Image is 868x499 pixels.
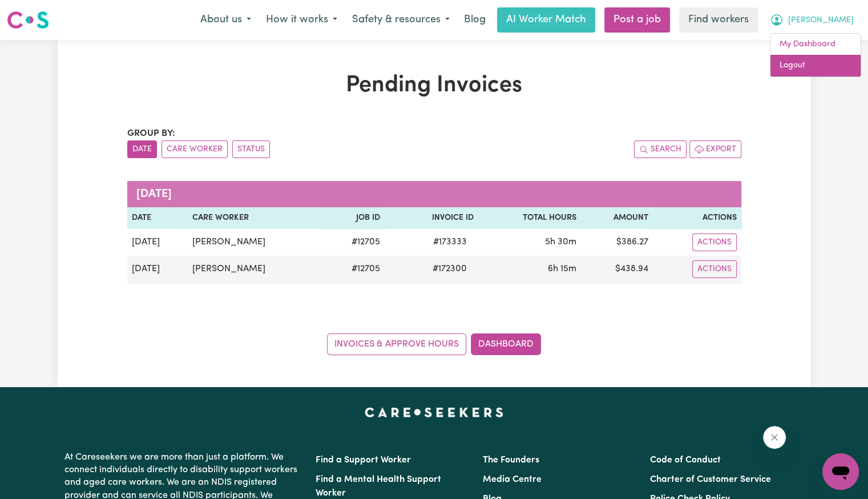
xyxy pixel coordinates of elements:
span: # 173333 [426,235,474,249]
button: Actions [692,260,737,278]
button: sort invoices by paid status [232,140,270,158]
button: sort invoices by care worker [162,140,228,158]
button: My Account [762,8,861,32]
th: Care Worker [188,207,322,229]
a: The Founders [483,456,539,465]
a: Code of Conduct [650,456,721,465]
th: Date [127,207,188,229]
td: $ 438.94 [581,256,653,283]
a: My Dashboard [770,34,861,55]
button: Search [634,140,687,158]
td: [PERSON_NAME] [188,229,322,256]
button: How it works [259,8,345,32]
td: [PERSON_NAME] [188,256,322,283]
th: Job ID [322,207,384,229]
span: Group by: [127,129,175,138]
button: sort invoices by date [127,140,157,158]
a: Charter of Customer Service [650,475,771,484]
a: Find a Support Worker [316,456,411,465]
iframe: Button to launch messaging window [822,453,859,490]
td: [DATE] [127,256,188,283]
a: Dashboard [471,333,541,355]
span: # 172300 [426,262,474,276]
td: # 12705 [322,256,384,283]
th: Invoice ID [385,207,478,229]
a: AI Worker Match [497,7,595,33]
span: [PERSON_NAME] [788,14,854,27]
th: Total Hours [478,207,581,229]
td: [DATE] [127,229,188,256]
span: 5 hours 30 minutes [545,238,576,247]
button: About us [193,8,259,32]
td: # 12705 [322,229,384,256]
span: 6 hours 15 minutes [548,264,576,273]
div: My Account [770,33,861,77]
a: Find workers [679,7,758,33]
caption: [DATE] [127,181,741,207]
span: Need any help? [7,8,69,17]
h1: Pending Invoices [127,72,741,99]
img: Careseekers logo [7,10,49,30]
a: Logout [770,55,861,77]
a: Careseekers logo [7,7,49,33]
button: Export [689,140,741,158]
button: Safety & resources [345,8,457,32]
a: Find a Mental Health Support Worker [316,475,441,498]
th: Amount [581,207,653,229]
a: Careseekers home page [365,408,503,417]
a: Media Centre [483,475,542,484]
th: Actions [653,207,741,229]
a: Blog [457,7,492,33]
a: Post a job [604,7,670,33]
iframe: Close message [763,426,786,449]
button: Actions [692,234,737,251]
a: Invoices & Approve Hours [327,333,466,355]
td: $ 386.27 [581,229,653,256]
